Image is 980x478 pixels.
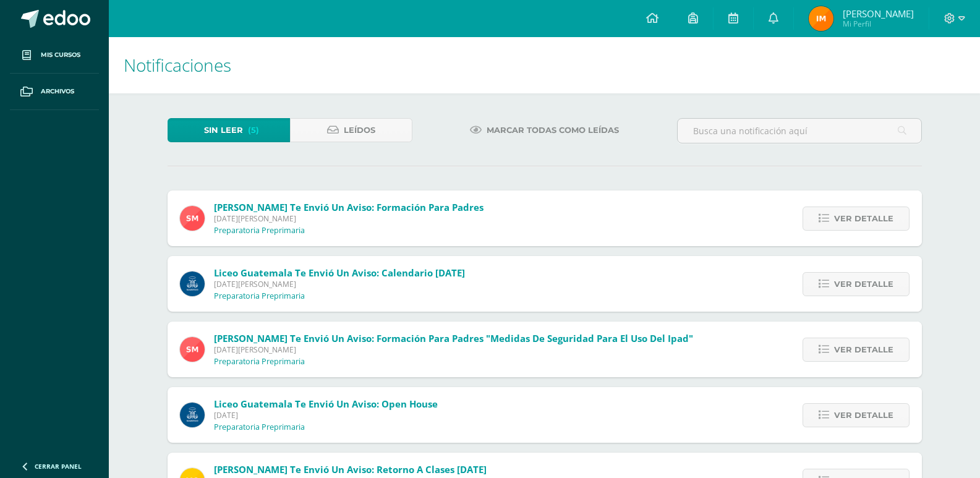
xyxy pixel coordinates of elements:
[204,119,243,142] span: Sin leer
[843,19,914,29] span: Mi Perfil
[214,344,693,355] span: [DATE][PERSON_NAME]
[454,118,634,142] a: Marcar todas como leídas
[124,53,231,77] span: Notificaciones
[41,87,74,96] span: Archivos
[834,338,893,361] span: Ver detalle
[214,279,465,289] span: [DATE][PERSON_NAME]
[35,462,82,471] span: Cerrar panel
[290,118,412,142] a: Leídos
[214,213,484,224] span: [DATE][PERSON_NAME]
[214,410,438,420] span: [DATE]
[180,271,205,296] img: b41cd0bd7c5dca2e84b8bd7996f0ae72.png
[10,37,99,74] a: Mis cursos
[214,332,693,344] span: [PERSON_NAME] te envió un aviso: Formación para padres "Medidas de seguridad para el uso del Ipad"
[180,403,205,427] img: b41cd0bd7c5dca2e84b8bd7996f0ae72.png
[834,207,893,230] span: Ver detalle
[214,291,305,301] p: Preparatoria Preprimaria
[809,6,833,31] img: 0589eea2ed537ab407ff43bb0f1c5baf.png
[678,119,921,143] input: Busca una notificación aquí
[214,357,305,367] p: Preparatoria Preprimaria
[180,337,205,362] img: a4c9654d905a1a01dc2161da199b9124.png
[344,119,375,142] span: Leídos
[487,119,619,142] span: Marcar todas como leídas
[41,50,80,60] span: Mis cursos
[214,422,305,432] p: Preparatoria Preprimaria
[180,206,205,231] img: a4c9654d905a1a01dc2161da199b9124.png
[248,119,259,142] span: (5)
[10,74,99,110] a: Archivos
[214,226,305,236] p: Preparatoria Preprimaria
[834,404,893,427] span: Ver detalle
[168,118,290,142] a: Sin leer(5)
[214,267,465,279] span: Liceo Guatemala te envió un aviso: Calendario [DATE]
[843,7,914,20] span: [PERSON_NAME]
[214,463,487,476] span: [PERSON_NAME] te envió un aviso: Retorno a clases [DATE]
[834,273,893,296] span: Ver detalle
[214,201,484,213] span: [PERSON_NAME] te envió un aviso: Formación para padres
[214,398,438,410] span: Liceo Guatemala te envió un aviso: Open House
